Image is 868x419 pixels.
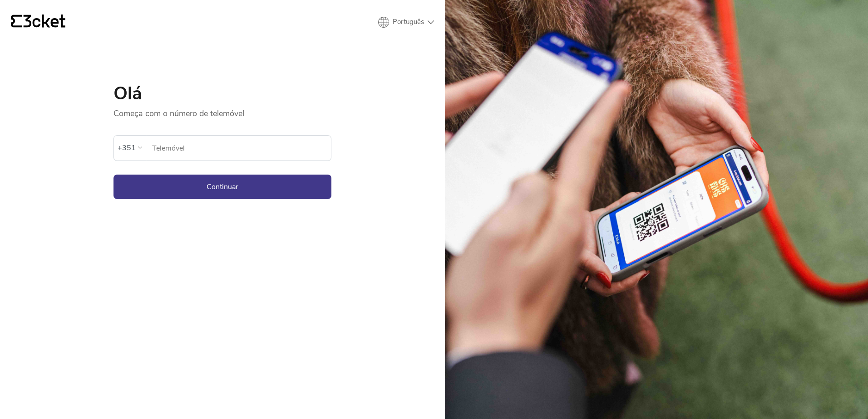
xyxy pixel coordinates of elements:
[118,141,136,155] div: +351
[113,102,331,119] p: Começa com o número de telemóvel
[146,136,331,161] label: Telemóvel
[11,15,22,28] g: {' '}
[152,136,331,161] input: Telemóvel
[11,15,65,30] a: {' '}
[113,175,331,199] button: Continuar
[113,84,331,102] h1: Olá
